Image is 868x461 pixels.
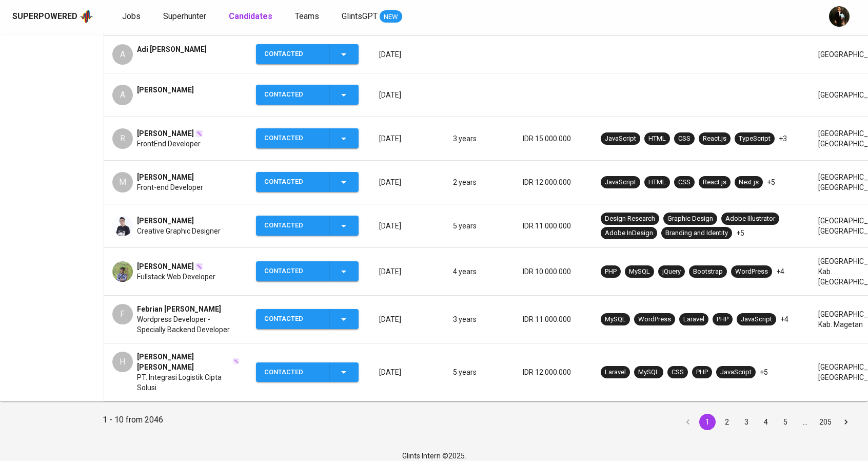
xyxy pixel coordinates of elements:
[122,11,141,21] span: Jobs
[816,414,835,430] button: Go to page 205
[667,214,713,224] div: Graphic Design
[137,372,240,393] span: PT. Integrasi Logistik Cipta Solusi
[264,216,321,236] div: Contacted
[648,178,666,187] div: HTML
[137,128,194,139] span: [PERSON_NAME]
[379,314,437,324] p: [DATE]
[605,214,655,224] div: Design Research
[638,368,659,377] div: MySQL
[122,10,143,23] a: Jobs
[229,11,272,21] b: Candidates
[725,214,775,224] div: Adobe Illustrator
[739,134,771,144] div: TypeScript
[662,267,681,277] div: jQuery
[719,414,735,430] button: Go to page 2
[264,44,321,64] div: Contacted
[453,314,506,324] p: 3 years
[605,134,636,144] div: JavaScript
[264,128,321,148] div: Contacted
[256,261,359,281] button: Contacted
[195,129,203,138] img: magic_wand.svg
[137,272,215,282] span: Fullstack Web Developer
[112,85,133,105] div: A
[696,368,708,377] div: PHP
[264,362,321,382] div: Contacted
[605,267,617,277] div: PHP
[264,85,321,105] div: Contacted
[256,216,359,236] button: Contacted
[264,172,321,192] div: Contacted
[295,10,321,23] a: Teams
[112,44,133,65] div: A
[137,314,240,335] span: Wordpress Developer - Specially Backend Developer
[379,133,437,144] p: [DATE]
[137,44,207,54] span: Adi [PERSON_NAME]
[137,226,221,236] span: Creative Graphic Designer
[12,11,77,23] div: Superpowered
[735,267,768,277] div: WordPress
[295,11,319,21] span: Teams
[703,178,726,187] div: React.js
[342,10,402,23] a: GlintsGPT NEW
[256,172,359,192] button: Contacted
[453,266,506,277] p: 4 years
[829,6,850,27] img: ridlo@glints.com
[523,266,584,277] p: IDR 10.000.000
[703,134,726,144] div: React.js
[523,314,584,324] p: IDR 11.000.000
[453,221,506,231] p: 5 years
[80,9,93,24] img: app logo
[264,261,321,281] div: Contacted
[693,267,723,277] div: Bootstrap
[699,414,716,430] button: page 1
[163,10,208,23] a: Superhunter
[523,133,584,144] p: IDR 15.000.000
[379,221,437,231] p: [DATE]
[665,228,728,238] div: Branding and Identity
[112,352,133,372] div: H
[736,228,744,238] p: +5
[738,414,755,430] button: Go to page 3
[605,315,626,324] div: MySQL
[672,368,684,377] div: CSS
[379,266,437,277] p: [DATE]
[717,315,728,324] div: PHP
[605,178,636,187] div: JavaScript
[137,216,194,226] span: [PERSON_NAME]
[523,177,584,187] p: IDR 12.000.000
[720,368,752,377] div: JavaScript
[256,309,359,329] button: Contacted
[838,414,854,430] button: Go to next page
[256,362,359,382] button: Contacted
[777,414,794,430] button: Go to page 5
[256,128,359,148] button: Contacted
[137,304,221,314] span: Febrian [PERSON_NAME]
[380,12,402,22] span: NEW
[760,367,768,377] p: +5
[232,358,239,364] img: magic_wand.svg
[797,417,813,427] div: …
[137,172,194,182] span: [PERSON_NAME]
[758,414,774,430] button: Go to page 4
[523,367,584,377] p: IDR 12.000.000
[453,177,506,187] p: 2 years
[137,85,194,95] span: [PERSON_NAME]
[638,315,671,324] div: WordPress
[767,177,775,187] p: +5
[12,9,93,24] a: Superpoweredapp logo
[112,304,133,324] div: F
[379,90,437,100] p: [DATE]
[256,85,359,105] button: Contacted
[137,352,232,372] span: [PERSON_NAME] [PERSON_NAME]
[683,315,704,324] div: Laravel
[780,314,788,324] p: +4
[453,367,506,377] p: 5 years
[264,309,321,329] div: Contacted
[648,134,666,144] div: HTML
[256,44,359,64] button: Contacted
[379,367,437,377] p: [DATE]
[103,414,163,430] p: 1 - 10 from 2046
[137,261,194,272] span: [PERSON_NAME]
[163,11,206,21] span: Superhunter
[112,128,133,149] div: R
